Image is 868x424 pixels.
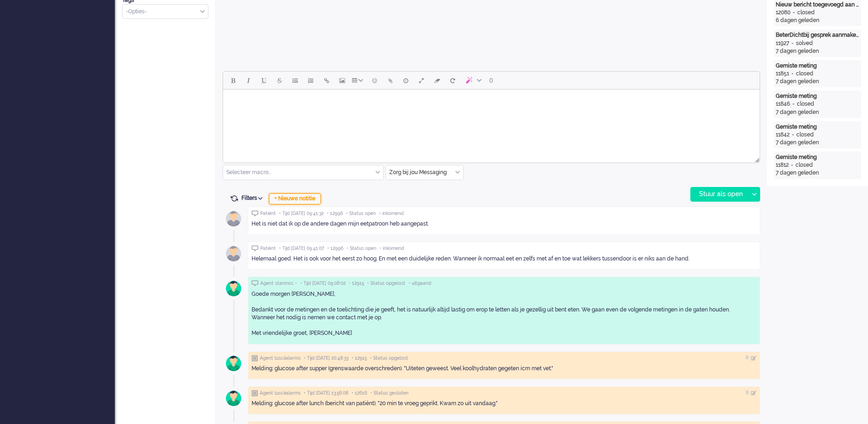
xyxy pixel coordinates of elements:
img: ic_chat_grey.svg [252,245,258,251]
div: Gemiste meting [776,153,859,161]
div: - [790,131,796,139]
span: • Tijd [DATE] 09:41:07 [279,245,324,252]
span: • inkomend [380,245,404,252]
img: avatar [222,352,245,375]
img: ic_note_grey.svg [252,355,258,362]
button: Underline [256,73,272,88]
span: Patiënt [260,210,276,217]
div: 12080 [776,9,790,17]
span: • Status open [346,210,376,217]
span: • inkomend [379,210,403,217]
button: Italic [241,73,256,88]
div: BeterDichtbij gesprek aanmaken mislukt. [776,31,859,39]
span: • 12996 [327,210,343,217]
div: closed [796,131,814,139]
button: AI [460,73,485,88]
div: Gemiste meting [776,123,859,131]
button: 0 [485,73,497,88]
div: Gemiste meting [776,62,859,70]
div: - [789,40,796,47]
img: avatar [222,207,245,230]
div: Stuur als open [691,187,748,201]
img: ic_chat_grey.svg [252,280,258,286]
span: • 12915 [352,355,367,362]
span: • Status open [347,245,376,252]
img: ic_chat_grey.svg [252,210,258,216]
div: Helemaal goed. Het is ook voor het eerst zo hoog. En met een duidelijke reden. Wanneer ik normaal... [252,255,756,263]
div: 11927 [776,40,789,47]
div: Nieuw bericht toegevoegd aan gesprek [776,1,859,9]
span: • Tijd [DATE] 09:41:32 [279,210,324,217]
div: Resize [752,154,760,163]
button: Clear formatting [429,73,445,88]
img: avatar [222,277,245,300]
div: 11812 [776,161,789,169]
button: Table [350,73,367,88]
div: 6 dagen geleden [776,17,859,24]
div: Melding: glucose after supper (grenswaarde overschreden). "Uiteten geweest. Veel koolhydraten geg... [252,365,756,373]
button: Numbered list [303,73,319,88]
div: 11851 [776,70,789,78]
div: closed [796,70,813,78]
span: • 12996 [327,245,343,252]
button: Insert/edit image [334,73,350,88]
span: Patiënt [260,245,276,252]
div: Melding: glucose after lunch (bericht van patiënt). "20 min te vroeg geprikt. Kwam zo uit vandaag." [252,400,756,407]
button: Reset content [445,73,460,88]
div: - [789,70,796,78]
span: • Status gesloten [370,390,409,396]
div: closed [795,161,813,169]
div: Goede morgen [PERSON_NAME], Bedankt voor de metingen en de toelichting die je geeft, het is natuu... [252,290,756,338]
span: 0 [489,77,493,84]
div: Het is niet dat ik op de andere dagen mijn eetpatroon heb aangepast. [252,220,756,228]
div: Select Tags [122,4,208,19]
span: • Tijd [DATE] 20:48:33 [304,355,348,362]
img: ic_note_grey.svg [252,390,258,396]
span: • Tijd [DATE] 09:08:02 [300,280,346,287]
span: • Status opgelost [367,280,405,287]
div: 11842 [776,131,790,139]
button: Insert/edit link [319,73,334,88]
span: • uitgaand [409,280,431,287]
button: Bullet list [287,73,303,88]
div: solved [796,40,813,47]
span: • Status opgelost [370,355,408,362]
iframe: Rich Text Area [223,90,760,154]
button: Delay message [398,73,414,88]
img: avatar [222,242,245,265]
div: 7 dagen geleden [776,169,859,177]
div: 7 dagen geleden [776,47,859,55]
button: Emoticons [367,73,382,88]
span: Agent stanmsc • [260,280,297,287]
span: Agent lusciialarms [260,355,301,362]
span: • 12616 [352,390,367,396]
span: • Tijd [DATE] 13:56:08 [304,390,348,396]
div: closed [797,9,815,17]
span: Agent lusciialarms [260,390,301,396]
div: 7 dagen geleden [776,139,859,147]
span: • 12915 [349,280,364,287]
div: - [790,100,797,108]
div: 7 dagen geleden [776,108,859,116]
div: - [789,161,795,169]
div: + Nieuwe notitie [269,193,321,204]
span: Filters [241,195,266,201]
button: Bold [225,73,241,88]
div: closed [797,100,814,108]
button: Fullscreen [414,73,429,88]
button: Add attachment [382,73,398,88]
img: avatar [222,387,245,410]
div: Gemiste meting [776,92,859,100]
button: Strikethrough [272,73,287,88]
div: 7 dagen geleden [776,78,859,85]
div: 11846 [776,100,790,108]
div: - [790,9,797,17]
